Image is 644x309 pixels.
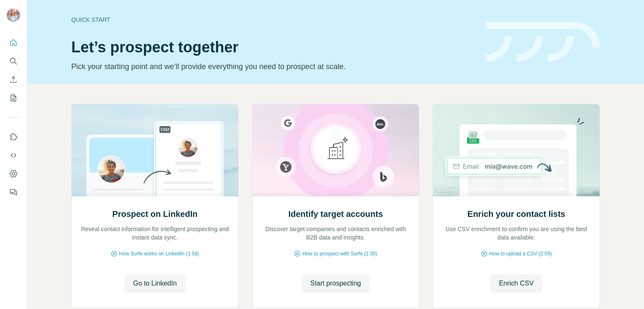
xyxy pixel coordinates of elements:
[133,278,177,288] span: Go to LinkedIn
[112,208,197,220] h2: Prospect on LinkedIn
[125,274,185,293] button: Go to LinkedIn
[7,185,20,200] button: Feedback
[302,274,369,293] button: Start prospecting
[80,225,230,242] p: Reveal contact information for intelligent prospecting and instant data sync.
[7,54,20,69] button: Search
[288,208,383,220] h2: Identify target accounts
[441,225,591,242] p: Use CSV enrichment to confirm you are using the best data available.
[467,208,565,220] h2: Enrich your contact lists
[7,72,20,87] button: Enrich CSV
[7,8,20,22] img: Avatar
[310,278,361,288] span: Start prospecting
[71,15,475,24] div: Quick start
[7,148,20,163] button: Use Surfe API
[71,39,475,56] h1: Let’s prospect together
[261,225,410,242] p: Discover target companies and contacts enriched with B2B data and insights.
[486,22,600,62] img: banner
[71,104,239,196] img: Prospect on LinkedIn
[119,250,199,257] span: How Surfe works on LinkedIn (1:58)
[71,61,475,72] p: Pick your starting point and we’ll provide everything you need to prospect at scale.
[302,250,377,257] span: How to prospect with Surfe (1:30)
[7,90,20,106] button: My lists
[489,250,552,257] span: How to upload a CSV (2:59)
[499,278,534,288] span: Enrich CSV
[7,35,20,50] button: Quick start
[433,104,600,196] img: Enrich your contact lists
[7,129,20,144] button: Use Surfe on LinkedIn
[7,166,20,181] button: Dashboard
[252,104,419,196] img: Identify target accounts
[491,274,542,293] button: Enrich CSV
